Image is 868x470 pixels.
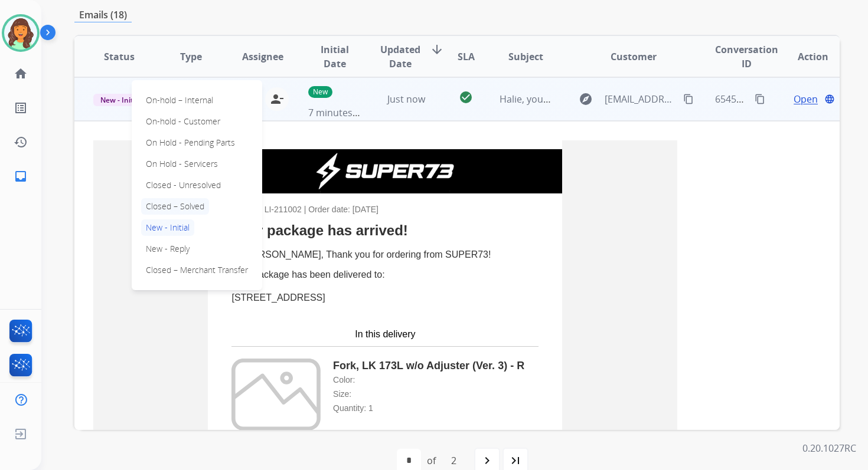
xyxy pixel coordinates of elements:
[333,373,539,415] div: Color: Size: Quantity: 1
[380,42,420,71] span: Updated Date
[141,113,225,130] p: On-hold - Customer
[104,50,135,64] span: Status
[14,169,28,183] mat-icon: inbox
[180,50,202,64] span: Type
[458,50,475,64] span: SLA
[242,50,283,64] span: Assignee
[500,93,639,106] span: Halie, your delivery has arrived!
[270,92,284,106] mat-icon: person_remove
[14,101,28,115] mat-icon: list_alt
[611,50,657,64] span: Customer
[141,198,209,215] p: Closed – Solved
[14,67,28,81] mat-icon: home
[141,134,240,151] p: On Hold - Pending Parts
[427,453,436,468] div: of
[231,328,539,340] div: In this delivery
[14,135,28,149] mat-icon: history
[141,219,194,236] p: New - Initial
[308,86,332,98] p: New
[141,262,253,278] p: Closed – Merchant Transfer
[480,453,494,468] mat-icon: navigate_next
[93,94,148,106] span: New - Initial
[755,94,765,104] mat-icon: content_copy
[605,92,677,106] span: [EMAIL_ADDRESS][DOMAIN_NAME]
[231,205,539,213] div: Order #: LI-211002 | Order date: [DATE]
[794,92,818,106] span: Open
[141,156,223,172] p: On Hold - Servicers
[508,453,523,468] mat-icon: last_page
[430,42,444,57] mat-icon: arrow_downward
[802,441,856,455] p: 0.20.1027RC
[74,8,132,22] p: Emails (18)
[579,92,593,106] mat-icon: explore
[715,42,778,71] span: Conversation ID
[231,221,539,240] div: Your package has arrived!
[459,90,473,104] mat-icon: check_circle
[231,248,539,262] div: Hi [PERSON_NAME], Thank you for ordering from SUPER73!
[141,177,226,193] p: Closed - Unresolved
[308,42,360,71] span: Initial Date
[387,93,425,106] span: Just now
[4,17,37,50] img: avatar
[824,94,835,104] mat-icon: language
[768,36,840,77] th: Action
[231,291,539,305] div: [STREET_ADDRESS]
[141,241,194,257] p: New - Reply
[231,268,539,282] div: Your package has been delivered to:
[308,106,371,119] span: 7 minutes ago
[333,359,539,373] div: Fork, LK 173L w/o Adjuster (Ver. 3) - R
[141,92,218,109] p: On-hold – Internal
[683,94,694,104] mat-icon: content_copy
[508,50,543,64] span: Subject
